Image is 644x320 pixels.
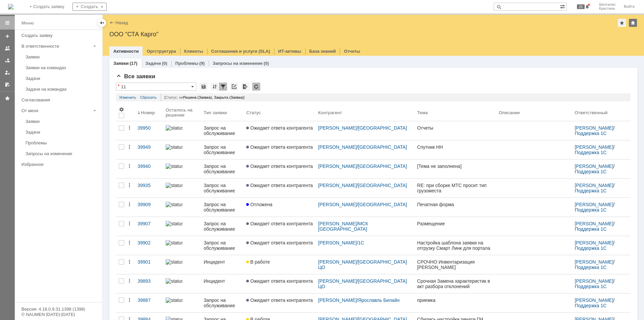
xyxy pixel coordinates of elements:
a: Изменить [119,93,136,101]
span: В работе [246,259,270,265]
div: Скрыть меню [98,19,106,27]
span: Ожидает ответа контрагента [246,144,313,150]
div: Печатная форма [417,202,494,207]
div: Сохранить вид [200,83,208,91]
a: [PERSON_NAME] [318,278,357,284]
a: [PERSON_NAME] [575,144,613,150]
a: [PERSON_NAME] [318,240,357,245]
div: / [575,221,628,232]
a: Ожидает ответа контрагента [244,293,315,312]
span: Ожидает ответа контрагента [246,278,313,284]
img: statusbar-100 (1).png [166,221,182,226]
div: 39893 [138,278,160,284]
img: logo [8,4,13,9]
th: Тема [415,104,496,121]
a: statusbar-0 (1).png [163,255,201,274]
div: Тема [417,110,428,115]
div: От меня [21,108,91,113]
a: Заявки на командах [2,43,13,54]
a: 39935 [135,179,163,197]
div: Действия [127,144,132,150]
div: / [318,221,412,232]
div: Запросы на изменение [25,151,98,156]
div: / [575,202,628,213]
a: 39901 [135,255,163,274]
div: Осталось на решение [166,107,193,118]
div: / [575,278,628,289]
div: Действия [127,164,132,169]
div: Отчеты [417,125,494,131]
a: Перейти на домашнюю страницу [8,4,13,9]
a: [GEOGRAPHIC_DATA] [358,144,407,150]
a: Создать заявку [2,31,13,42]
div: Заявки на командах [25,65,98,70]
a: Поддержка 1С [575,303,606,308]
div: (17) [129,61,137,66]
div: Меню [21,19,34,27]
th: Номер [135,104,163,121]
a: statusbar-100 (1).png [163,236,201,255]
img: statusbar-100 (1).png [166,202,182,207]
div: Создать заявку [21,33,98,38]
div: 39909 [138,202,160,207]
a: [Тема не заполнена] [415,159,496,178]
a: 39949 [135,140,163,159]
span: Ожидает ответа контрагента [246,125,313,131]
div: Скопировать ссылку на список [230,83,238,91]
img: statusbar-0 (1).png [166,259,182,265]
a: Согласования [19,95,101,105]
div: 39949 [138,144,160,150]
div: 39935 [138,183,160,188]
div: 39907 [138,221,160,226]
a: 39902 [135,236,163,255]
a: База знаний [309,49,336,54]
a: 39950 [135,121,163,140]
div: Статус [246,110,261,115]
a: Назад [115,20,128,25]
span: Ожидает ответа контрагента [246,240,313,245]
a: [PERSON_NAME] [575,298,613,303]
a: Настройка шаблона заявки на отгрузку Смарт Линк для портала транспортного двора [415,236,496,255]
div: Задачи на командах [25,87,98,92]
a: Заявки [113,61,128,66]
a: Поддержка 1С [575,284,606,289]
a: Ожидает ответа контрагента [244,236,315,255]
div: Размещение [417,221,494,226]
img: statusbar-100 (1).png [166,164,182,169]
a: Задачи [23,127,101,137]
a: Ожидает ответа контрагента [244,140,315,159]
a: Запрос на обслуживание [201,217,244,236]
div: Номер [141,110,155,115]
img: statusbar-100 (1).png [166,144,182,150]
div: Действия [127,278,132,284]
a: [PERSON_NAME] [318,164,357,169]
div: Контрагент [318,110,342,115]
a: Размещение [415,217,496,236]
a: Печатная форма [415,198,496,217]
div: Настройки списка отличаются от сохраненных в виде [118,84,119,88]
div: (9) [199,61,205,66]
a: Заявки [23,116,101,127]
div: Задачи [25,130,98,135]
div: 39887 [138,298,160,303]
a: Ярославль Билайн [358,298,400,303]
a: Срочная Замена характеристик в акт разбора отклонений [415,274,496,293]
th: Тип заявки [201,104,244,121]
img: statusbar-100 (1).png [166,183,182,188]
a: Отчеты [344,49,360,54]
a: Заявки в моей ответственности [2,55,13,66]
a: [GEOGRAPHIC_DATA] ЦО [318,278,409,289]
a: [GEOGRAPHIC_DATA] ЦО [318,259,409,270]
a: [PERSON_NAME] [318,144,357,150]
div: 39902 [138,240,160,245]
th: Статус [244,104,315,121]
a: [PERSON_NAME] [318,202,357,207]
div: СРОЧНО Инвентаризация [PERSON_NAME] [417,259,494,270]
div: Проблемы [25,140,98,145]
a: RE: при сборке МТС просит тип грузоместа [415,179,496,197]
a: Инцидент [201,255,244,274]
div: [Тема не заполнена] [417,164,494,169]
a: Отчеты [415,121,496,140]
div: Задачи [25,76,98,81]
div: ООО "СТА Карго" [109,31,637,38]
